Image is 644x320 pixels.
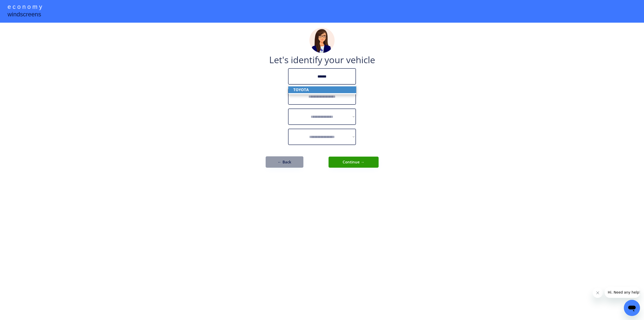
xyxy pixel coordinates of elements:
[593,288,603,298] iframe: Close message
[309,28,335,53] img: madeline.png
[3,4,36,8] span: Hi. Need any help?
[269,55,375,64] div: Let's identify your vehicle
[266,156,303,168] button: ← Back
[8,10,41,20] div: windscreens
[624,300,640,316] iframe: Button to launch messaging window
[329,157,379,168] button: Continue →
[293,87,309,92] strong: TOYOTA
[605,287,640,298] iframe: Message from company
[8,3,42,12] div: e c o n o m y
